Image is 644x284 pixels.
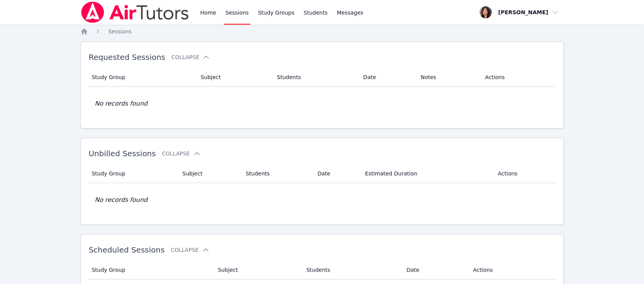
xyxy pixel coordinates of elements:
[480,68,555,87] th: Actions
[80,28,563,35] nav: Breadcrumb
[88,53,165,62] span: Requested Sessions
[80,2,189,23] img: Air Tutors
[88,149,156,158] span: Unbilled Sessions
[171,53,210,61] button: Collapse
[241,164,313,183] th: Students
[360,164,493,183] th: Estimated Duration
[162,150,200,157] button: Collapse
[337,9,363,17] span: Messages
[88,164,178,183] th: Study Group
[88,183,555,217] td: No records found
[108,28,131,35] a: Sessions
[88,261,213,279] th: Study Group
[171,246,209,254] button: Collapse
[468,261,556,279] th: Actions
[402,261,468,279] th: Date
[301,261,401,279] th: Students
[272,68,359,87] th: Students
[213,261,301,279] th: Subject
[178,164,241,183] th: Subject
[416,68,480,87] th: Notes
[493,164,555,183] th: Actions
[359,68,416,87] th: Date
[88,245,165,254] span: Scheduled Sessions
[313,164,360,183] th: Date
[88,68,196,87] th: Study Group
[196,68,272,87] th: Subject
[88,87,555,121] td: No records found
[108,28,131,35] span: Sessions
